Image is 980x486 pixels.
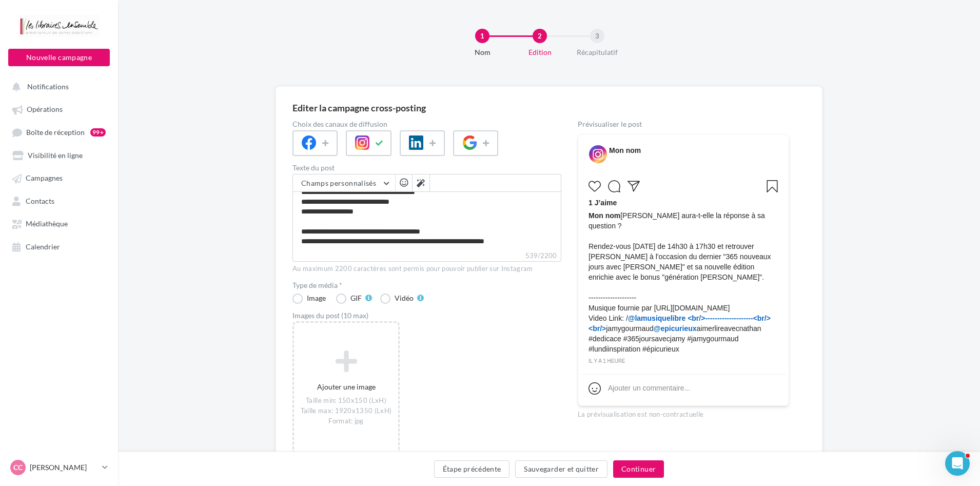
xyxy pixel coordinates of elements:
div: 1 [475,29,489,43]
div: Au maximum 2200 caractères sont permis pour pouvoir publier sur Instagram [292,264,561,274]
span: @lamusiquelibre <br/>--------------------<br/><br/> [589,314,771,333]
div: 2 [533,29,547,43]
div: Récapitulatif [564,47,630,57]
div: Prévisualiser le post [578,121,789,128]
svg: J’aime [589,180,601,192]
label: 539/2200 [292,250,561,262]
a: Boîte de réception99+ [6,123,112,142]
svg: Partager la publication [628,180,640,192]
div: Editer la campagne cross-posting [292,103,426,112]
svg: Enregistrer [766,180,778,192]
span: Contacts [26,197,54,205]
span: @epicurieux [654,324,697,333]
span: Mon nom [589,211,620,220]
div: 3 [590,29,604,43]
span: Calendrier [26,242,60,251]
label: Choix des canaux de diffusion [292,121,561,128]
a: Opérations [6,100,112,118]
span: Médiathèque [26,220,68,228]
button: Champs personnalisés [293,174,395,192]
span: Campagnes [26,174,63,183]
a: Médiathèque [6,214,112,232]
span: CC [13,462,23,473]
div: Vidéo [395,295,414,302]
button: Continuer [613,460,664,478]
button: Nouvelle campagne [8,49,110,66]
div: GIF [350,295,362,302]
button: Sauvegarder et quitter [515,460,607,478]
div: 1 J’aime [589,198,778,210]
span: [PERSON_NAME] aura-t-elle la réponse à sa question ? Rendez-vous [DATE] de 14h30 à 17h30 et retro... [589,210,778,354]
p: [PERSON_NAME] [30,462,98,473]
button: Étape précédente [434,460,510,478]
a: Calendrier [6,237,112,256]
div: Edition [507,47,573,57]
a: Contacts [6,191,112,210]
span: Opérations [27,105,63,114]
a: Visibilité en ligne [6,146,112,164]
div: La prévisualisation est non-contractuelle [578,406,789,419]
svg: Emoji [589,382,601,395]
div: Nom [449,47,515,57]
button: Notifications [6,77,108,95]
a: CC [PERSON_NAME] [8,458,110,477]
div: Mon nom [609,145,641,155]
label: Type de média * [292,282,561,289]
div: 99+ [90,128,106,137]
svg: Commenter [608,180,620,192]
iframe: Intercom live chat [945,451,970,476]
span: Notifications [27,82,69,91]
span: Visibilité en ligne [28,151,83,160]
div: Ajouter un commentaire... [608,383,690,393]
a: Campagnes [6,168,112,187]
div: Image [307,295,326,302]
label: Texte du post [292,164,561,171]
span: Champs personnalisés [301,179,376,187]
div: il y a 1 heure [589,357,778,366]
span: Boîte de réception [26,128,85,137]
div: Images du post (10 max) [292,312,561,319]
